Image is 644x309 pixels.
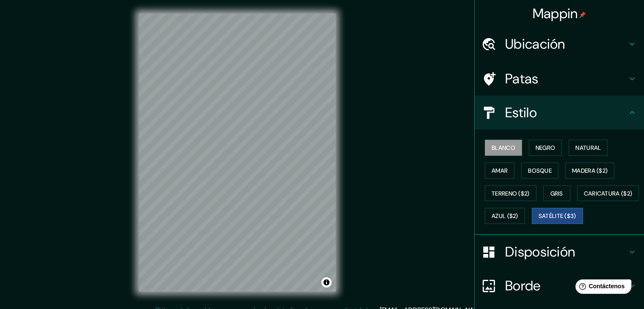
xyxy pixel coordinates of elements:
[485,140,522,156] button: Blanco
[577,185,639,201] button: Caricatura ($2)
[550,190,563,197] font: Gris
[139,14,336,292] canvas: Mapa
[532,208,583,224] button: Satélite ($3)
[569,140,608,156] button: Natural
[492,212,518,220] font: Azul ($2)
[485,208,525,224] button: Azul ($2)
[505,243,575,261] font: Disposición
[528,167,552,174] font: Bosque
[533,5,578,22] font: Mappin
[505,104,537,121] font: Estilo
[543,185,570,201] button: Gris
[485,185,536,201] button: Terreno ($2)
[569,276,635,300] iframe: Lanzador de widgets de ayuda
[475,62,644,96] div: Patas
[485,163,514,179] button: Amar
[539,212,576,220] font: Satélite ($3)
[536,144,556,152] font: Negro
[584,190,633,197] font: Caricatura ($2)
[505,35,565,53] font: Ubicación
[492,190,530,197] font: Terreno ($2)
[529,140,562,156] button: Negro
[492,167,508,174] font: Amar
[321,277,332,287] button: Activar o desactivar atribución
[475,269,644,303] div: Borde
[565,163,614,179] button: Madera ($2)
[575,144,601,152] font: Natural
[475,27,644,61] div: Ubicación
[572,167,608,174] font: Madera ($2)
[475,96,644,130] div: Estilo
[492,144,515,152] font: Blanco
[475,235,644,269] div: Disposición
[521,163,558,179] button: Bosque
[505,70,539,88] font: Patas
[505,277,541,295] font: Borde
[579,11,586,18] img: pin-icon.png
